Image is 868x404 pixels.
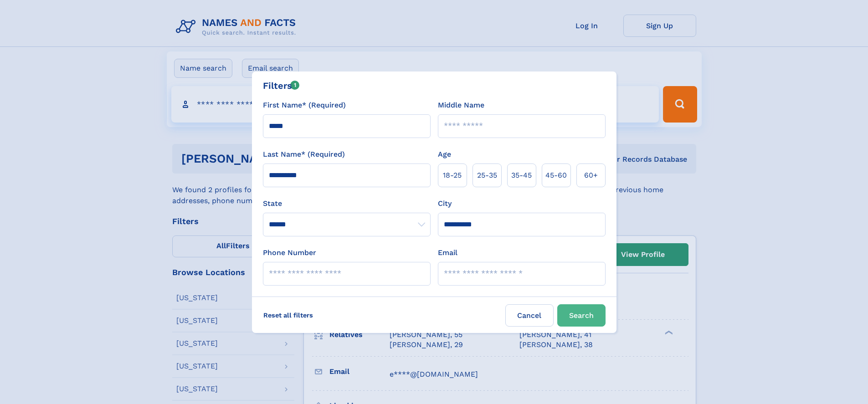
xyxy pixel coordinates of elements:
label: Age [438,149,451,160]
span: 35‑45 [511,170,532,181]
label: Cancel [505,304,554,327]
label: Email [438,247,457,258]
label: Reset all filters [257,304,319,326]
label: Middle Name [438,100,484,111]
div: Filters [263,79,300,92]
span: 25‑35 [477,170,497,181]
span: 45‑60 [545,170,567,181]
span: 60+ [584,170,598,181]
label: City [438,198,452,209]
label: State [263,198,431,209]
label: First Name* (Required) [263,100,346,111]
span: 18‑25 [443,170,462,181]
button: Search [557,304,606,327]
label: Last Name* (Required) [263,149,345,160]
label: Phone Number [263,247,316,258]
